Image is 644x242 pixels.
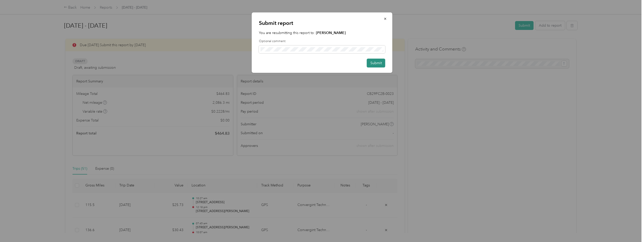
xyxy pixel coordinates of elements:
p: Submit report [259,20,385,27]
strong: [PERSON_NAME] [316,31,346,35]
iframe: Everlance-gr Chat Button Frame [616,214,644,242]
p: You are resubmitting this report to: [259,30,385,36]
button: Submit [367,59,385,67]
label: Optional comment [259,39,385,44]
